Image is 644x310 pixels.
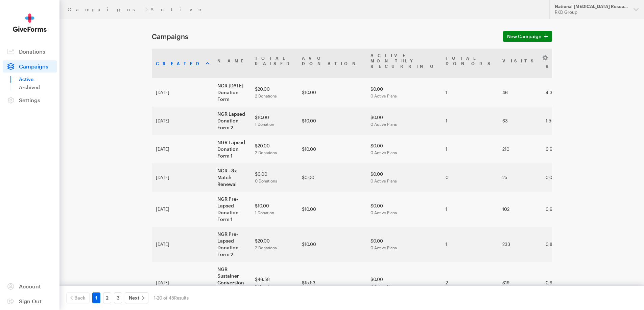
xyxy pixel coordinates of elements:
[555,4,628,9] div: National [MEDICAL_DATA] Research
[542,49,585,78] th: Conv. Rate: activate to sort column ascending
[371,178,397,183] span: 0 Active Plans
[154,292,189,303] div: 1-20 of 48
[542,107,585,135] td: 1.59%
[498,135,542,163] td: 210
[498,163,542,192] td: 25
[251,262,298,304] td: $46.58
[298,262,366,304] td: $15.53
[68,7,142,12] a: Campaigns
[213,262,251,304] td: NGR Sustainer Conversion Donation Form
[542,78,585,107] td: 4.35%
[213,49,251,78] th: Name: activate to sort column ascending
[498,107,542,135] td: 63
[174,295,189,301] span: Results
[255,210,274,215] span: 1 Donation
[442,107,498,135] td: 1
[129,294,139,302] span: Next
[152,49,213,78] th: Created: activate to sort column ascending
[213,227,251,262] td: NGR Pre-Lapsed Donation Form 2
[298,78,366,107] td: $10.00
[442,227,498,262] td: 1
[3,46,57,58] a: Donations
[298,192,366,227] td: $10.00
[542,262,585,304] td: 0.94%
[152,227,213,262] td: [DATE]
[255,245,277,250] span: 2 Donations
[371,93,397,98] span: 0 Active Plans
[498,262,542,304] td: 319
[213,192,251,227] td: NGR Pre-Lapsed Donation Form 1
[298,227,366,262] td: $10.00
[19,75,57,83] a: Active
[255,122,274,126] span: 1 Donation
[442,192,498,227] td: 1
[371,284,397,288] span: 0 Active Plans
[3,280,57,292] a: Account
[213,163,251,192] td: NGR - 3x Match Renewal
[542,135,585,163] td: 0.95%
[255,93,277,98] span: 2 Donations
[555,9,628,15] div: RKD Group
[19,283,41,289] span: Account
[442,49,498,78] th: TotalDonors: activate to sort column ascending
[542,192,585,227] td: 0.98%
[442,135,498,163] td: 1
[213,107,251,135] td: NGR Lapsed Donation Form 2
[251,163,298,192] td: $0.00
[498,227,542,262] td: 233
[498,49,542,78] th: Visits: activate to sort column ascending
[3,94,57,106] a: Settings
[366,192,442,227] td: $0.00
[366,262,442,304] td: $0.00
[298,163,366,192] td: $0.00
[19,48,45,55] span: Donations
[371,210,397,215] span: 0 Active Plans
[114,292,122,303] a: 3
[3,60,57,73] a: Campaigns
[152,135,213,163] td: [DATE]
[542,163,585,192] td: 0.00%
[507,32,542,40] span: New Campaign
[251,107,298,135] td: $10.00
[19,63,48,69] span: Campaigns
[213,135,251,163] td: NGR Lapsed Donation Form 1
[542,227,585,262] td: 0.86%
[498,192,542,227] td: 102
[366,78,442,107] td: $0.00
[366,227,442,262] td: $0.00
[251,227,298,262] td: $20.00
[371,150,397,155] span: 0 Active Plans
[298,49,366,78] th: AvgDonation: activate to sort column ascending
[255,150,277,155] span: 2 Donations
[298,135,366,163] td: $10.00
[152,192,213,227] td: [DATE]
[251,192,298,227] td: $10.00
[19,97,40,103] span: Settings
[152,163,213,192] td: [DATE]
[366,107,442,135] td: $0.00
[255,284,277,288] span: 3 Donations
[251,78,298,107] td: $20.00
[152,107,213,135] td: [DATE]
[152,32,495,40] h1: Campaigns
[152,78,213,107] td: [DATE]
[152,262,213,304] td: [DATE]
[442,163,498,192] td: 0
[103,292,111,303] a: 2
[19,298,42,304] span: Sign Out
[503,31,552,42] a: New Campaign
[366,135,442,163] td: $0.00
[498,78,542,107] td: 46
[13,13,47,32] img: GiveForms
[371,122,397,126] span: 0 Active Plans
[213,78,251,107] td: NGR [DATE] Donation Form
[366,163,442,192] td: $0.00
[19,83,57,91] a: Archived
[251,49,298,78] th: TotalRaised: activate to sort column ascending
[251,135,298,163] td: $20.00
[371,245,397,250] span: 0 Active Plans
[442,262,498,304] td: 2
[3,295,57,307] a: Sign Out
[366,49,442,78] th: Active MonthlyRecurring: activate to sort column ascending
[442,78,498,107] td: 1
